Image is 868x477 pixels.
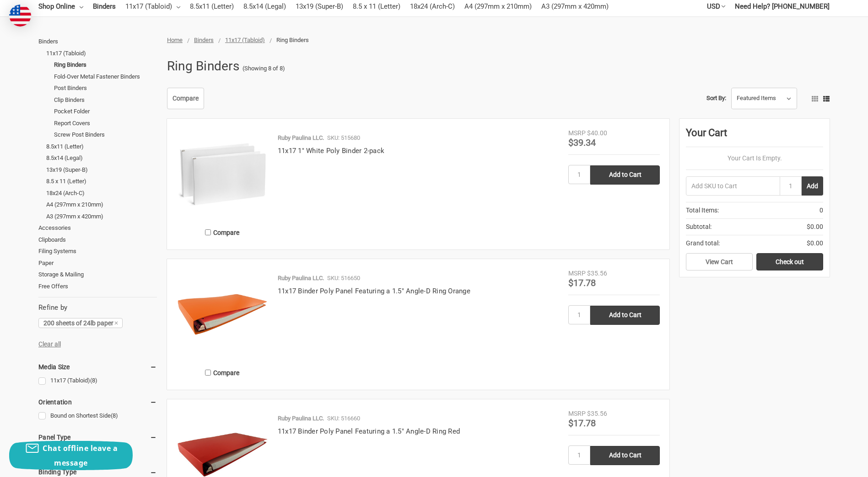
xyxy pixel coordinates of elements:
p: SKU: 516650 [327,274,360,283]
span: (8) [90,377,97,384]
a: 11x17 Binder Poly Panel Featuring a 1.5" Angle-D Ring Orange [278,287,470,295]
a: Home [167,37,183,43]
a: Paper [38,257,157,269]
a: Compare [167,88,204,110]
img: duty and tax information for United States [9,5,31,26]
button: Add [802,176,823,196]
input: Add SKU to Cart [686,176,780,196]
h5: Refine by [38,302,157,313]
img: 11x17 1" White Poly Binder 2-pack [177,128,268,220]
span: $40.00 [587,129,607,137]
span: Total Items: [686,206,719,215]
a: 18x24 (Arch-C) [46,187,157,199]
input: Compare [205,229,211,235]
h5: Panel Type [38,432,157,443]
span: $0.00 [807,222,823,232]
a: Clip Binders [54,94,157,106]
span: $17.78 [568,277,596,288]
a: Binders [38,36,157,48]
a: Post Binders [54,82,157,94]
span: Ring Binders [276,37,309,43]
a: 8.5x11 (Letter) [46,141,157,153]
a: Storage & Mailing [38,269,157,281]
label: Compare [177,365,268,380]
span: $35.56 [587,410,607,417]
a: View Cart [686,253,753,270]
a: Report Covers [54,117,157,129]
span: 0 [819,206,823,215]
span: Subtotal: [686,222,712,232]
a: Ring Binders [54,59,157,71]
a: 200 sheets of 24lb paper [38,318,123,328]
p: Ruby Paulina LLC. [278,274,324,283]
span: (8) [111,412,118,419]
span: $17.78 [568,418,596,429]
a: 8.5 x 11 (Letter) [46,175,157,187]
span: Grand total: [686,238,720,248]
span: $35.56 [587,270,607,277]
a: Free Offers [38,281,157,292]
input: Add to Cart [590,306,660,325]
a: Fold-Over Metal Fastener Binders [54,71,157,83]
h5: Media Size [38,361,157,372]
a: Bound on Shortest Side [38,410,157,422]
label: Sort By: [706,91,726,105]
a: 11x17 1" White Poly Binder 2-pack [278,147,384,155]
button: Chat offline leave a message [9,441,133,470]
input: Add to Cart [590,446,660,465]
div: MSRP [568,128,586,138]
h5: Orientation [38,397,157,408]
a: Pocket Folder [54,106,157,117]
a: Binders [194,37,214,43]
a: Accessories [38,222,157,234]
p: Ruby Paulina LLC. [278,414,324,423]
p: Your Cart Is Empty. [686,154,823,163]
a: 11x17 (Tabloid) [38,375,157,387]
span: $39.34 [568,137,596,148]
a: Clear all [38,340,61,348]
img: 11x17 Binder Poly Panel Featuring a 1.5" Angle-D Ring Orange [177,269,268,360]
a: Screw Post Binders [54,129,157,141]
a: A4 (297mm x 210mm) [46,199,157,211]
p: SKU: 516660 [327,414,360,423]
a: 11x17 (Tabloid) [225,37,265,43]
a: 11x17 (Tabloid) [46,48,157,59]
a: Filing Systems [38,245,157,257]
a: Check out [756,253,823,270]
input: Compare [205,370,211,376]
a: 11x17 Binder Poly Panel Featuring a 1.5" Angle-D Ring Red [278,427,460,435]
p: SKU: 515680 [327,133,360,143]
a: 13x19 (Super-B) [46,164,157,176]
span: (Showing 8 of 8) [243,64,285,73]
div: Your Cart [686,125,823,147]
span: $0.00 [807,238,823,248]
a: A3 (297mm x 420mm) [46,211,157,223]
a: Clipboards [38,234,157,246]
a: 8.5x14 (Legal) [46,152,157,164]
h1: Ring Binders [167,54,239,78]
div: MSRP [568,409,586,419]
div: MSRP [568,269,586,278]
p: Ruby Paulina LLC. [278,133,324,143]
span: Chat offline leave a message [43,443,118,468]
input: Add to Cart [590,165,660,185]
label: Compare [177,225,268,240]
